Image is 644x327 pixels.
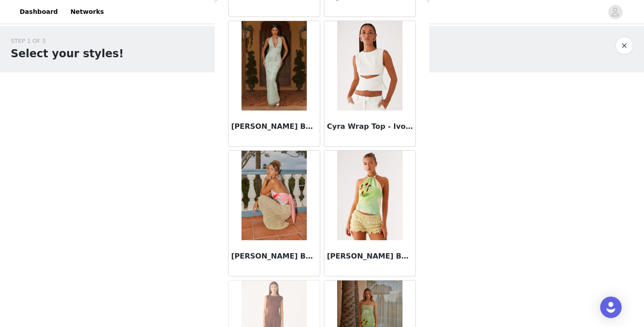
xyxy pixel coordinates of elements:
div: Open Intercom Messenger [600,297,622,318]
h1: Select your styles! [11,46,124,62]
div: avatar [611,5,619,19]
h3: [PERSON_NAME] Beaded Tie Back Top - Yellow Floral [327,251,413,262]
img: Cydney Beaded Maxi Dress - Sage [241,21,306,110]
a: Dashboard [14,2,63,22]
img: Cyra Wrap Top - Ivory [337,21,402,110]
div: STEP 1 OF 5 [11,37,124,46]
h3: [PERSON_NAME] Beaded Tie Back Top - Pink Lily [231,251,317,262]
h3: Cyra Wrap Top - Ivory [327,121,413,132]
h3: [PERSON_NAME] Beaded Maxi Dress - Sage [231,121,317,132]
img: Dalila Beaded Tie Back Top - Pink Lily [241,151,306,240]
a: Networks [65,2,109,22]
img: Dalila Beaded Tie Back Top - Yellow Floral [337,151,402,240]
